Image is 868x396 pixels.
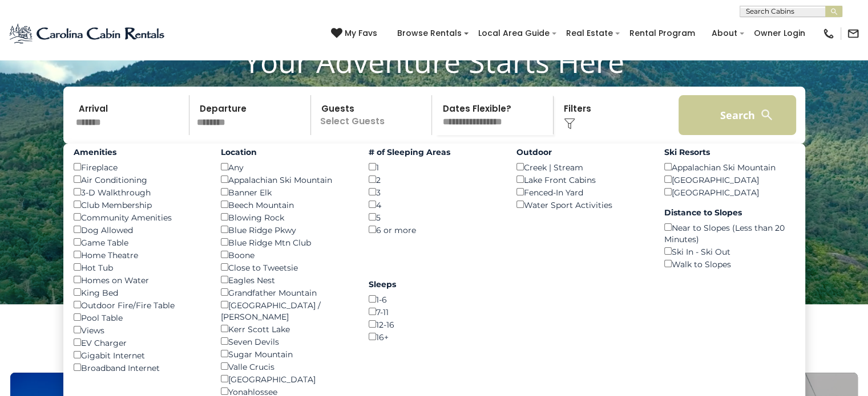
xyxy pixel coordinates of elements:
div: 3-D Walkthrough [74,186,204,198]
p: Select Guests [314,95,432,135]
div: Banner Elk [221,186,352,198]
div: Broadband Internet [74,361,204,374]
div: Outdoor Fire/Fire Table [74,299,204,311]
div: Eagles Nest [221,273,352,286]
div: Beech Mountain [221,198,352,211]
div: Seven Devils [221,335,352,348]
div: [GEOGRAPHIC_DATA] [664,173,795,186]
a: Real Estate [560,25,619,42]
div: Close to Tweetsie [221,261,352,273]
span: My Favs [345,27,377,39]
div: Fireplace [74,161,204,173]
button: Search [679,95,797,135]
div: Blue Ridge Pkwy [221,223,352,236]
div: 6 or more [369,223,499,236]
div: Game Table [74,236,204,248]
label: Outdoor [516,146,647,158]
div: 1-6 [369,293,499,305]
a: Owner Login [748,25,811,42]
div: King Bed [74,286,204,299]
div: Any [221,161,352,173]
label: Distance to Slopes [664,207,795,218]
div: Ski In - Ski Out [664,245,795,258]
div: Walk to Slopes [664,258,795,270]
a: Local Area Guide [473,25,555,42]
label: # of Sleeping Areas [369,146,499,158]
div: Blue Ridge Mtn Club [221,236,352,248]
label: Location [221,146,352,158]
div: Appalachian Ski Mountain [221,173,352,186]
div: Water Sport Activities [516,198,647,211]
div: Sugar Mountain [221,348,352,360]
img: mail-regular-black.png [847,27,859,40]
div: Near to Slopes (Less than 20 Minutes) [664,221,795,245]
img: search-regular-white.png [760,108,774,122]
div: Valle Crucis [221,360,352,373]
a: My Favs [331,27,380,40]
div: Grandfather Mountain [221,286,352,299]
a: Rental Program [624,25,701,42]
div: Kerr Scott Lake [221,322,352,335]
div: [GEOGRAPHIC_DATA] [664,186,795,198]
div: 4 [369,198,499,211]
div: Pool Table [74,311,204,324]
label: Amenities [74,146,204,158]
img: Blue-2.png [9,22,167,45]
div: Blowing Rock [221,211,352,223]
label: Ski Resorts [664,146,795,158]
h3: Select Your Destination [9,333,859,373]
div: Fenced-In Yard [516,186,647,198]
div: [GEOGRAPHIC_DATA] / [PERSON_NAME] [221,299,352,322]
div: Air Conditioning [74,173,204,186]
label: Sleeps [369,279,499,290]
div: Gigabit Internet [74,349,204,361]
div: Dog Allowed [74,223,204,236]
div: Home Theatre [74,248,204,261]
h1: Your Adventure Starts Here [9,44,859,79]
div: 12-16 [369,318,499,330]
div: 1 [369,161,499,173]
img: filter--v1.png [564,118,575,129]
div: 16+ [369,330,499,343]
div: 3 [369,186,499,198]
div: Homes on Water [74,273,204,286]
div: Creek | Stream [516,161,647,173]
div: Community Amenities [74,211,204,223]
div: 7-11 [369,305,499,318]
div: Club Membership [74,198,204,211]
a: Browse Rentals [391,25,467,42]
a: About [706,25,743,42]
div: [GEOGRAPHIC_DATA] [221,373,352,385]
img: phone-regular-black.png [822,27,835,40]
div: Hot Tub [74,261,204,273]
div: 5 [369,211,499,223]
div: 2 [369,173,499,186]
div: Appalachian Ski Mountain [664,161,795,173]
div: Boone [221,248,352,261]
div: Lake Front Cabins [516,173,647,186]
div: Views [74,324,204,336]
div: EV Charger [74,336,204,349]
